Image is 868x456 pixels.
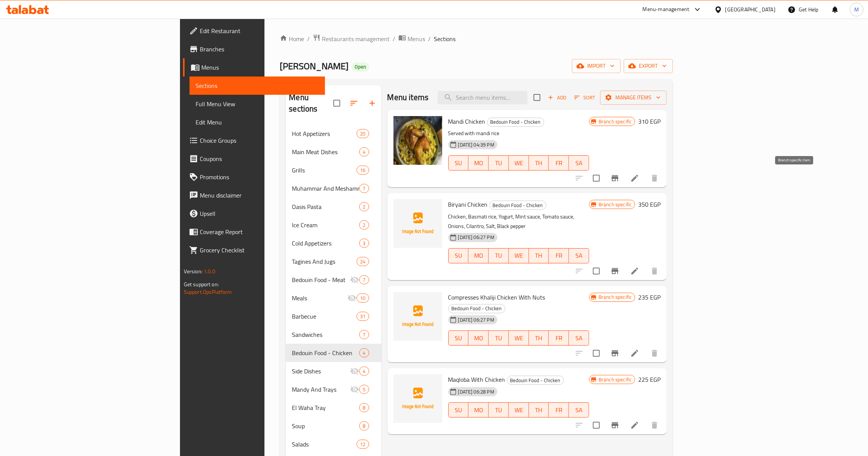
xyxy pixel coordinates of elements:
[292,202,359,211] span: Oasis Pasta
[529,330,549,346] button: TH
[357,257,369,266] div: items
[359,239,369,248] div: items
[507,376,564,385] div: Bedouin Food - Chicken
[292,385,350,394] span: Mandy And Trays
[286,161,381,179] div: Grills16
[360,185,368,192] span: 7
[292,403,359,412] div: El Waha Tray
[455,234,497,241] span: [DATE] 06:27 PM
[292,257,357,266] span: Tagines And Jugs
[292,166,357,175] span: Grills
[292,330,359,339] span: Sandwiches
[184,279,219,289] span: Get support on:
[512,405,526,416] span: WE
[572,250,586,261] span: SA
[471,405,486,416] span: MO
[468,248,489,263] button: MO
[448,199,488,210] span: Biryani Chicken
[596,201,635,208] span: Branch specific
[492,333,506,344] span: TU
[725,5,776,14] div: [GEOGRAPHIC_DATA]
[183,204,325,223] a: Upsell
[393,199,442,248] img: Biryani Chicken
[280,34,673,44] nav: breadcrumb
[448,304,505,313] div: Bedouin Food - Chicken
[286,271,381,289] div: Bedouin Food - Meat7
[434,34,456,43] span: Sections
[552,250,566,261] span: FR
[545,92,569,104] button: Add
[638,374,661,385] h6: 225 EGP
[552,405,566,416] span: FR
[489,402,509,418] button: TU
[428,34,431,43] li: /
[638,116,661,127] h6: 310 EGP
[448,248,469,263] button: SU
[190,113,325,131] a: Edit Menu
[489,248,509,263] button: TU
[448,155,469,171] button: SU
[509,402,529,418] button: WE
[183,58,325,77] a: Menus
[398,34,425,44] a: Menus
[350,275,359,284] svg: Inactive section
[292,367,350,376] span: Side Dishes
[360,148,368,156] span: 4
[455,388,497,395] span: [DATE] 06:28 PM
[578,61,615,71] span: import
[572,92,597,104] button: Sort
[184,266,202,276] span: Version:
[471,333,486,344] span: MO
[606,262,624,280] button: Branch-specific-item
[645,344,664,362] button: delete
[200,26,319,35] span: Edit Restaurant
[492,250,506,261] span: TU
[507,376,564,385] span: Bedouin Food - Chicken
[359,403,369,412] div: items
[569,155,589,171] button: SA
[286,216,381,234] div: Ice Cream2
[183,150,325,168] a: Coupons
[184,287,232,297] a: Support.OpsPlatform
[359,367,369,376] div: items
[509,248,529,263] button: WE
[292,220,359,230] span: Ice Cream
[200,191,319,200] span: Menu disclaimer
[487,118,544,127] div: Bedouin Food - Chicken
[408,34,425,43] span: Menus
[448,116,486,127] span: Mandi Chicken
[183,22,325,40] a: Edit Restaurant
[359,147,369,156] div: items
[630,421,639,430] a: Edit menu item
[489,330,509,346] button: TU
[468,330,489,346] button: MO
[292,293,347,303] div: Meals
[468,155,489,171] button: MO
[292,239,359,248] span: Cold Appetizers
[190,77,325,95] a: Sections
[596,118,635,125] span: Branch specific
[183,168,325,186] a: Promotions
[630,349,639,358] a: Edit menu item
[286,198,381,216] div: Oasis Pasta2
[292,129,357,138] div: Hot Appetizers
[286,143,381,161] div: Main Meat Dishes4
[471,158,486,169] span: MO
[292,312,357,321] span: Barbecue
[545,92,569,104] span: Add item
[292,440,357,449] div: Salads
[588,263,604,279] span: Select to update
[596,376,635,383] span: Branch specific
[529,248,549,263] button: TH
[606,93,661,102] span: Manage items
[200,246,319,255] span: Grocery Checklist
[452,405,466,416] span: SU
[286,380,381,399] div: Mandy And Trays5
[549,248,569,263] button: FR
[645,262,664,280] button: delete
